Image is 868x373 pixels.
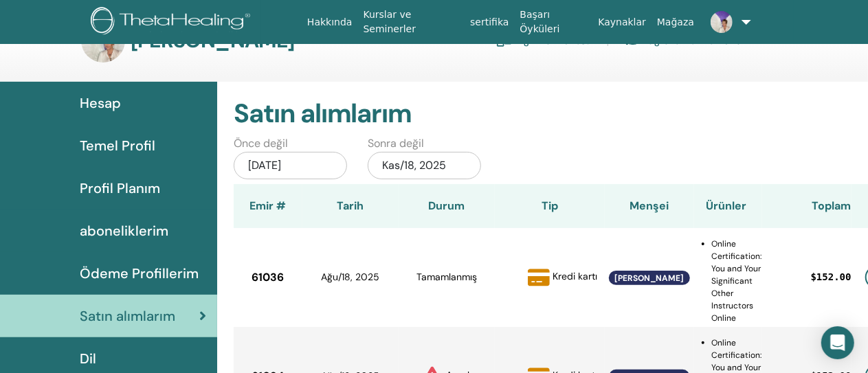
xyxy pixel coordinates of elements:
[816,270,852,284] span: 152.00
[605,184,694,228] th: Menşei
[234,152,347,179] div: [DATE]
[234,98,857,130] h2: Satın alımlarım
[762,198,852,214] div: Toplam
[711,11,733,33] img: default.jpg
[80,348,96,369] span: Dil
[234,184,302,228] th: Emir #
[302,184,399,228] th: Tarih
[131,28,295,53] h3: [PERSON_NAME]
[302,270,399,284] div: Ağu/18, 2025
[553,270,597,282] span: Kredi kartı
[614,273,685,284] span: [PERSON_NAME]
[368,135,424,152] label: Sonra değil
[712,238,762,324] li: Online Certification: You and Your Significant Other Instructors Online
[234,135,288,152] label: Önce değil
[399,184,495,228] th: Durum
[80,221,168,241] span: aboneliklerim
[416,271,477,283] span: Tamamlanmış
[495,184,605,228] th: Tip
[80,306,175,326] span: Satın alımlarım
[252,269,284,286] span: 61036
[652,10,700,35] a: Mağaza
[80,135,155,156] span: Temel Profil
[302,10,358,35] a: Hakkında
[80,263,199,284] span: Ödeme Profillerim
[80,178,160,199] span: Profil Planım
[515,2,593,42] a: Başarı Öyküleri
[80,93,121,113] span: Hesap
[811,270,816,284] span: $
[465,10,514,35] a: sertifika
[528,267,550,289] img: credit-card-solid.svg
[821,326,854,359] div: Open Intercom Messenger
[368,152,481,179] div: Kas/18, 2025
[694,184,762,228] th: Ürünler
[358,2,465,42] a: Kurslar ve Seminerler
[91,7,255,38] img: logo.png
[592,10,652,35] a: Kaynaklar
